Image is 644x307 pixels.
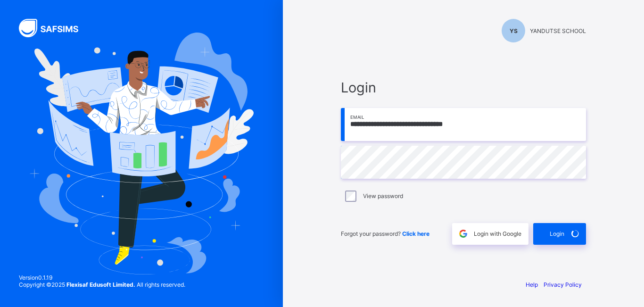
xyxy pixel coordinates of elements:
[510,27,518,34] span: YS
[458,228,469,239] img: google.396cfc9801f0270233282035f929180a.svg
[341,79,586,96] span: Login
[341,230,429,237] span: Forgot your password?
[550,230,564,237] span: Login
[474,230,521,237] span: Login with Google
[544,281,582,288] a: Privacy Policy
[402,230,429,237] a: Click here
[29,33,254,274] img: Hero Image
[19,19,90,37] img: SAFSIMS Logo
[363,192,403,199] label: View password
[19,281,185,288] span: Copyright © 2025 All rights reserved.
[66,281,135,288] strong: Flexisaf Edusoft Limited.
[526,281,538,288] a: Help
[530,27,586,34] span: YANDUTSE SCHOOL
[19,274,185,281] span: Version 0.1.19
